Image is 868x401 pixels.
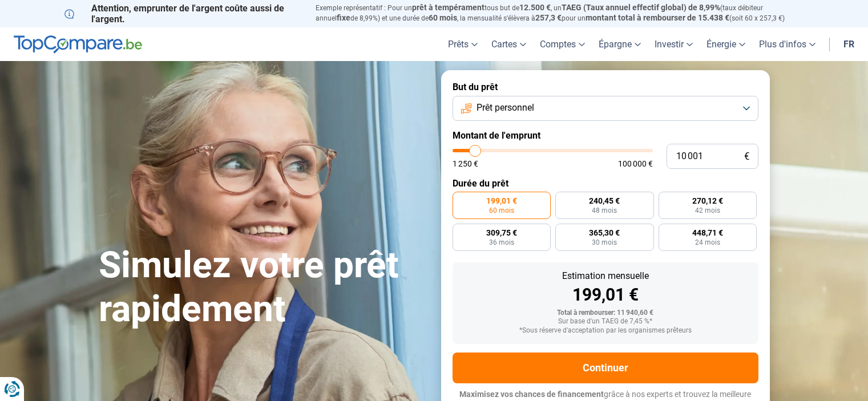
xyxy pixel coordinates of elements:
[592,207,617,214] span: 48 mois
[592,27,648,61] a: Épargne
[618,160,653,168] span: 100 000 €
[700,27,752,61] a: Énergie
[453,353,758,383] button: Continuer
[489,239,514,246] span: 36 mois
[462,309,749,317] div: Total à rembourser: 11 940,60 €
[453,96,758,121] button: Prêt personnel
[337,13,350,22] span: fixe
[64,3,302,25] p: Attention, emprunter de l'argent coûte aussi de l'argent.
[453,160,478,168] span: 1 250 €
[592,239,617,246] span: 30 mois
[519,3,551,12] span: 12.500 €
[486,229,517,237] span: 309,75 €
[99,244,427,331] h1: Simulez votre prêt rapidement
[14,35,142,54] img: TopCompare
[695,207,720,214] span: 42 mois
[459,390,604,399] span: Maximisez vos chances de financement
[453,82,758,92] label: But du prêt
[648,27,700,61] a: Investir
[744,152,749,161] span: €
[412,3,485,12] span: prêt à tempérament
[453,178,758,189] label: Durée du prêt
[441,27,485,61] a: Prêts
[462,286,749,303] div: 199,01 €
[462,272,749,281] div: Estimation mensuelle
[462,327,749,335] div: *Sous réserve d'acceptation par les organismes prêteurs
[533,27,592,61] a: Comptes
[589,229,620,237] span: 365,30 €
[692,229,723,237] span: 448,71 €
[837,27,861,61] a: fr
[429,13,457,22] span: 60 mois
[477,102,534,114] span: Prêt personnel
[485,27,533,61] a: Cartes
[453,130,758,141] label: Montant de l'emprunt
[462,318,749,326] div: Sur base d'un TAEG de 7,45 %*
[316,3,804,23] p: Exemple représentatif : Pour un tous but de , un (taux débiteur annuel de 8,99%) et une durée de ...
[586,13,729,22] span: montant total à rembourser de 15.438 €
[486,197,517,205] span: 199,01 €
[562,3,720,12] span: TAEG (Taux annuel effectif global) de 8,99%
[752,27,822,61] a: Plus d'infos
[535,13,562,22] span: 257,3 €
[589,197,620,205] span: 240,45 €
[695,239,720,246] span: 24 mois
[692,197,723,205] span: 270,12 €
[489,207,514,214] span: 60 mois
